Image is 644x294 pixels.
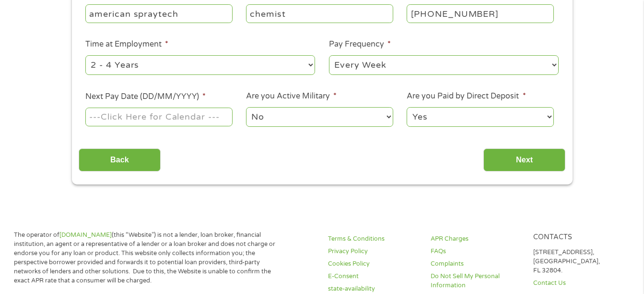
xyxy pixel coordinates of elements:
[328,259,419,269] a: Cookies Policy
[431,259,522,269] a: Complaints
[85,92,206,102] label: Next Pay Date (DD/MM/YYYY)
[483,148,565,172] input: Next
[407,4,553,23] input: (231) 754-4010
[246,91,337,101] label: Are you Active Military
[431,234,522,244] a: APR Charges
[328,234,419,244] a: Terms & Conditions
[329,39,391,49] label: Pay Frequency
[85,39,168,49] label: Time at Employment
[85,108,232,126] input: ---Click Here for Calendar ---
[246,4,393,23] input: Cashier
[328,247,419,256] a: Privacy Policy
[533,248,624,275] p: [STREET_ADDRESS], [GEOGRAPHIC_DATA], FL 32804.
[431,272,522,290] a: Do Not Sell My Personal Information
[533,233,624,242] h4: Contacts
[85,4,232,23] input: Walmart
[328,272,419,281] a: E-Consent
[79,148,161,172] input: Back
[328,284,419,294] a: state-availability
[431,247,522,256] a: FAQs
[533,279,624,288] a: Contact Us
[59,231,112,239] a: [DOMAIN_NAME]
[14,231,279,285] p: The operator of (this “Website”) is not a lender, loan broker, financial institution, an agent or...
[407,91,526,101] label: Are you Paid by Direct Deposit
